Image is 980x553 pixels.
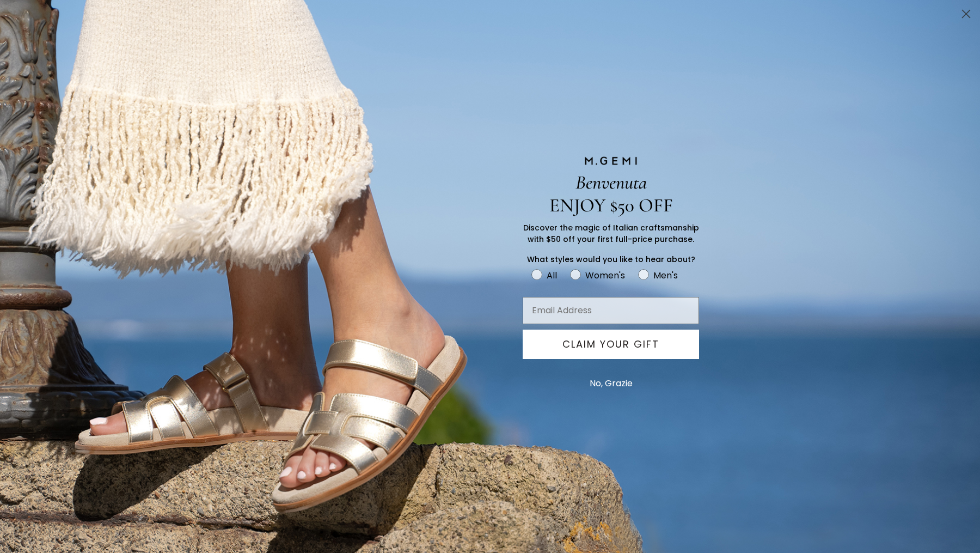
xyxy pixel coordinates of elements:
button: CLAIM YOUR GIFT [523,330,699,359]
span: Benvenuta [575,171,647,194]
img: M.GEMI [584,156,638,166]
input: Email Address [523,297,699,324]
span: What styles would you like to hear about? [527,254,695,265]
button: Close dialog [957,4,976,23]
span: Discover the magic of Italian craftsmanship with $50 off your first full-price purchase. [523,222,699,245]
div: Women's [585,269,625,282]
div: Men's [653,269,678,282]
div: All [547,269,557,282]
button: No, Grazie [584,370,638,397]
span: ENJOY $50 OFF [549,194,673,217]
